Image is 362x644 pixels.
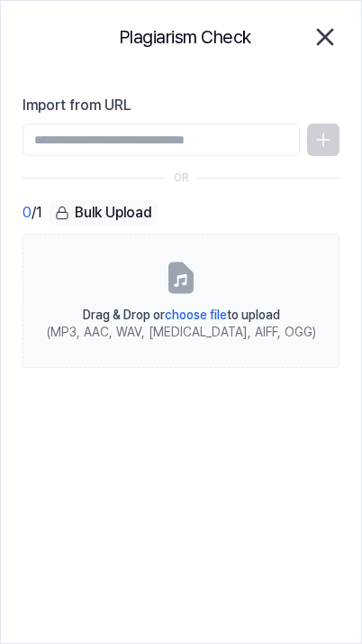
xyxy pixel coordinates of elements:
[50,200,158,225] div: Bulk Upload
[23,95,339,116] label: Import from URL
[83,308,280,322] span: Drag & Drop or to upload
[174,170,189,186] div: OR
[23,200,42,226] div: / 1
[165,308,227,322] span: choose file
[119,23,251,51] h2: Plagiarism Check
[23,202,32,224] span: 0
[50,200,158,226] button: Bulk Upload
[47,324,316,342] div: (MP3, AAC, WAV, [MEDICAL_DATA], AIFF, OGG)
